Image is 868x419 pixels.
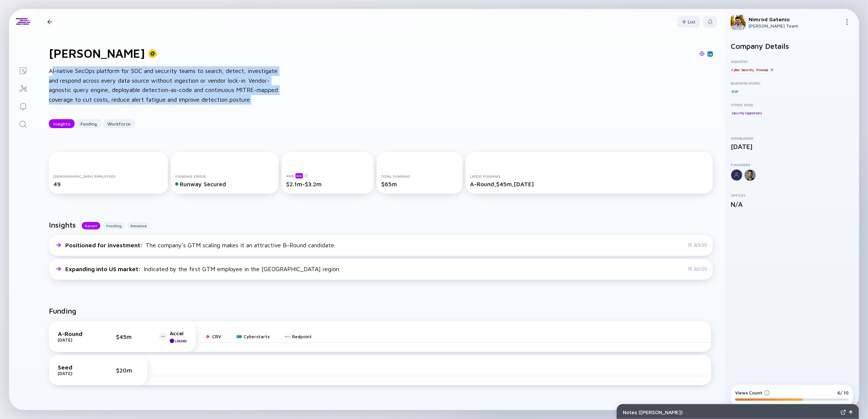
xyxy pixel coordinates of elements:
a: CRV [205,334,221,339]
a: Investor Map [9,79,37,97]
button: Funding [76,119,101,128]
div: Q3/25 [688,242,707,248]
a: Search [9,115,37,133]
span: Positioned for investment : [65,242,144,248]
div: Founders [731,162,853,167]
div: [DATE] [731,143,853,150]
button: Revenue [128,222,150,229]
div: Cyber Security [731,66,755,73]
a: Redpoint [285,334,312,339]
img: Menu [844,19,850,25]
div: Notes ( [PERSON_NAME] ) [623,409,838,415]
a: AccelLeader [159,330,187,343]
div: beta [295,173,303,178]
button: Insights [49,119,75,128]
a: Lists [9,61,37,79]
div: B2B [731,88,739,95]
div: $45m [116,333,138,340]
img: Vega Website [699,51,705,56]
div: Other Tags [731,102,853,107]
img: Nimrod Profile Picture [731,15,746,30]
div: [DATE] [58,337,95,343]
div: 49 [53,181,163,187]
button: List [677,16,700,28]
div: Nimrod Gatenio [749,16,841,22]
div: ARR [286,173,370,178]
a: Cyberstarts [236,334,270,339]
div: Established [731,136,853,140]
div: Cyberstarts [244,334,270,339]
img: Expand Notes [841,410,846,415]
div: Offices [731,193,853,197]
div: AI-native SecOps platform for SOC and security teams to search, detect, investigate and respond a... [49,66,288,104]
img: Open Notes [849,410,853,414]
div: Workforce [103,118,135,130]
div: Funding [76,118,101,130]
img: Vega Linkedin Page [708,52,712,56]
div: [PERSON_NAME] Team [749,23,841,29]
div: IT [770,66,774,73]
div: Industry [731,59,853,64]
div: Q2/25 [688,266,707,272]
div: Funding Status [175,174,274,178]
h1: [PERSON_NAME] [49,46,145,60]
div: Redpoint [292,334,312,339]
div: Business Model [731,81,853,85]
h2: Insights [49,220,76,229]
div: CRV [212,334,221,339]
div: Latest Funding [470,174,708,178]
button: Funding [103,222,125,229]
h2: Company Details [731,42,853,50]
button: Workforce [103,119,135,128]
button: Recent [82,222,100,229]
div: Insights [49,118,75,130]
div: A-Round, $45m, [DATE] [470,181,708,187]
div: Views Count [735,390,770,396]
div: Indicated by the first GTM employee in the [GEOGRAPHIC_DATA] region. [65,266,340,272]
div: Finance [756,66,769,73]
div: A-Round [58,330,95,337]
div: N/A [731,200,853,208]
div: Total Funding [381,174,458,178]
div: The company’s GTM scaling makes it an attractive B-Round candidate. [65,242,335,248]
div: $20m [116,367,138,374]
div: $65m [381,181,458,187]
div: Security Operations [731,109,763,117]
div: Runway Secured [175,181,274,187]
div: Leader [175,339,187,343]
h2: Funding [49,307,76,315]
div: [DATE] [58,371,95,376]
div: $2.1m-$3.2m [286,181,370,187]
div: Seed [58,364,95,371]
div: Accel [170,330,187,336]
span: Expanding into US market : [65,266,142,272]
div: [DEMOGRAPHIC_DATA] Employees [53,174,163,178]
div: 6/ 10 [837,390,849,396]
a: Reminders [9,97,37,115]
